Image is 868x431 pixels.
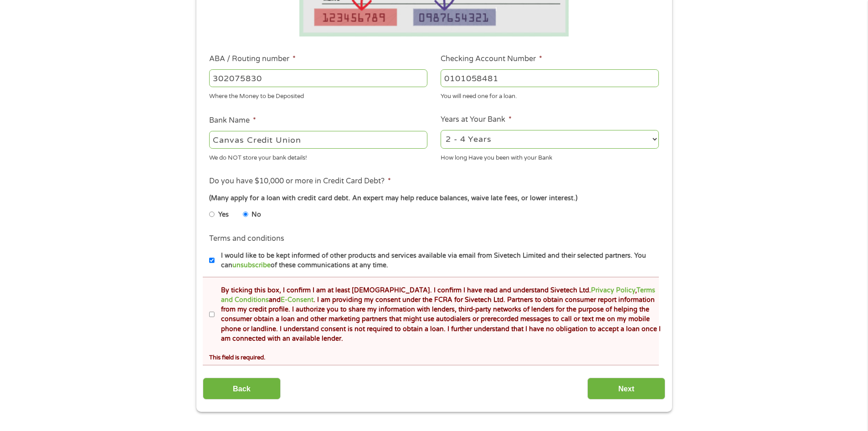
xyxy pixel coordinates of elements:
a: Privacy Policy [591,286,635,294]
div: (Many apply for a loan with credit card debt. An expert may help reduce balances, waive late fees... [209,193,658,203]
div: We do NOT store your bank details! [209,150,427,162]
a: unsubscribe [232,261,271,269]
label: Checking Account Number [441,54,542,64]
input: 263177916 [209,69,427,87]
input: Next [587,378,665,400]
a: E-Consent [281,296,313,304]
div: Where the Money to be Deposited [209,88,427,101]
div: How long Have you been with your Bank [441,150,659,162]
label: Years at Your Bank [441,115,512,125]
div: This field is required. [209,350,658,362]
label: Yes [218,210,229,220]
label: No [252,210,261,220]
input: 345634636 [441,69,659,87]
a: Terms and Conditions [221,286,655,304]
label: By ticking this box, I confirm I am at least [DEMOGRAPHIC_DATA]. I confirm I have read and unders... [215,286,662,344]
div: You will need one for a loan. [441,88,659,101]
label: Bank Name [209,116,256,125]
label: ABA / Routing number [209,54,296,64]
label: Do you have $10,000 or more in Credit Card Debt? [209,177,391,186]
input: Back [203,378,281,400]
label: Terms and conditions [209,234,284,244]
label: I would like to be kept informed of other products and services available via email from Sivetech... [215,251,662,270]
